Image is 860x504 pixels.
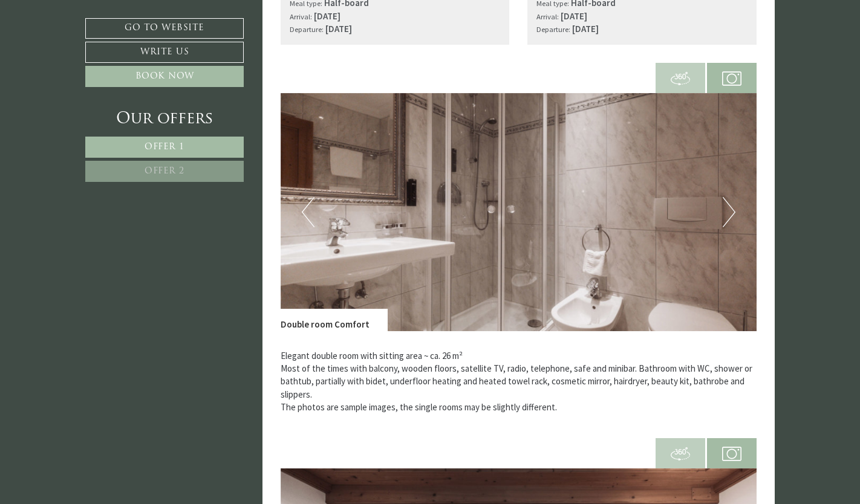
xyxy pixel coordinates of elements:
div: Montis – Active Nature Spa [18,34,124,44]
img: camera.svg [722,444,741,464]
button: Send [412,318,477,340]
img: 360-grad.svg [671,444,690,464]
div: Double room Comfort [281,309,388,331]
p: Elegant double room with sitting area ~ ca. 26 m² Most of the times with balcony, wooden floors, ... [281,349,757,414]
a: Book now [85,66,244,87]
small: Departure: [536,24,570,34]
small: Departure: [290,24,324,34]
small: Arrival: [290,11,312,21]
span: Offer 2 [145,167,184,176]
img: camera.svg [722,69,741,88]
b: [DATE] [314,10,340,22]
a: Go to website [85,18,244,39]
img: image [281,93,757,331]
b: [DATE] [561,10,587,22]
div: [DATE] [218,9,259,28]
button: Next [723,197,735,227]
b: [DATE] [572,23,599,34]
button: Previous [302,197,314,227]
div: Hello, how can we help you? [9,32,130,66]
small: 21:03 [18,56,124,64]
img: 360-grad.svg [671,69,690,88]
b: [DATE] [325,23,352,34]
small: Arrival: [536,11,559,21]
span: Offer 1 [145,143,184,152]
div: Our offers [85,108,244,131]
a: Write us [85,42,244,63]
